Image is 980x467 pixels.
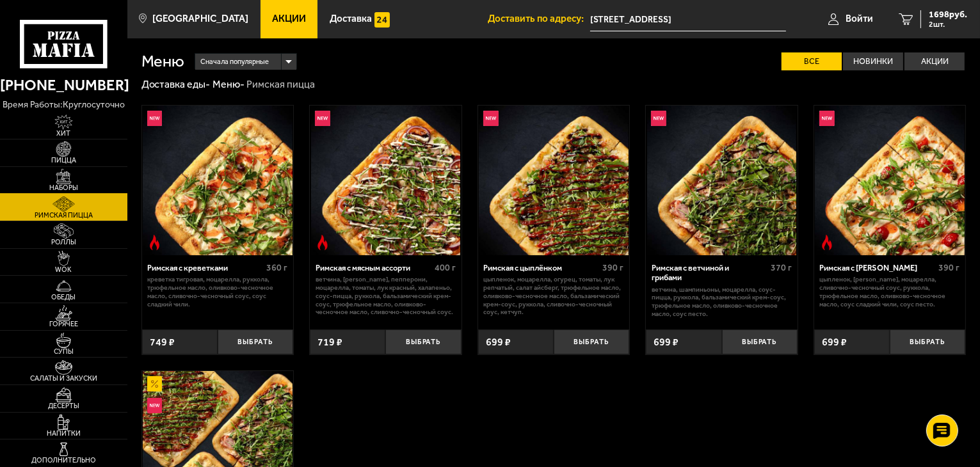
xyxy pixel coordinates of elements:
span: 719 ₽ [317,337,342,347]
span: [GEOGRAPHIC_DATA] [152,14,248,24]
img: Римская с мясным ассорти [311,106,461,255]
img: Новинка [147,111,163,126]
h1: Меню [141,53,185,70]
img: Римская с креветками [143,106,293,255]
img: Острое блюдо [147,235,163,250]
div: Римская с креветками [147,263,263,273]
div: Римская с ветчиной и грибами [652,263,767,283]
a: НовинкаРимская с ветчиной и грибами [646,106,798,255]
span: 699 ₽ [486,337,511,347]
img: Новинка [483,111,499,126]
p: цыпленок, [PERSON_NAME], моцарелла, сливочно-чесночный соус, руккола, трюфельное масло, оливково-... [819,276,960,308]
span: 699 ₽ [654,337,679,347]
p: креветка тигровая, моцарелла, руккола, трюфельное масло, оливково-чесночное масло, сливочно-чесно... [147,276,287,308]
span: 390 г [603,262,624,273]
img: Римская с ветчиной и грибами [647,106,797,255]
img: 15daf4d41897b9f0e9f617042186c801.svg [374,12,390,28]
button: Выбрать [385,329,461,354]
span: 360 г [266,262,287,273]
span: 400 г [435,262,456,273]
a: НовинкаОстрое блюдоРимская с креветками [142,106,294,255]
span: 2 шт. [929,20,967,28]
img: Новинка [147,398,163,413]
span: 390 г [939,262,960,273]
p: ветчина, шампиньоны, моцарелла, соус-пицца, руккола, бальзамический крем-соус, трюфельное масло, ... [652,286,792,319]
span: Войти [846,14,873,24]
div: Римская пицца [246,78,315,91]
div: Римская с мясным ассорти [316,263,431,273]
span: 1698 руб. [929,10,967,19]
label: Все [782,52,842,71]
button: Выбрать [218,329,293,354]
img: Новинка [315,111,330,126]
span: 749 ₽ [150,337,175,347]
img: Римская с цыплёнком [479,106,629,255]
span: Акции [272,14,306,24]
span: 699 ₽ [822,337,847,347]
a: НовинкаОстрое блюдоРимская с мясным ассорти [310,106,462,255]
a: Меню- [213,78,245,90]
span: Доставить по адресу: [488,14,590,24]
img: Акционный [147,376,163,392]
a: НовинкаРимская с цыплёнком [478,106,630,255]
button: Выбрать [890,329,965,354]
img: Новинка [651,111,666,126]
p: цыпленок, моцарелла, огурец, томаты, лук репчатый, салат айсберг, трюфельное масло, оливково-чесн... [483,276,623,317]
img: Новинка [819,111,835,126]
label: Новинки [843,52,903,71]
span: 370 г [771,262,792,273]
span: Доставка [330,14,372,24]
img: Римская с томатами черри [815,106,965,255]
div: Римская с [PERSON_NAME] [819,263,935,273]
input: Ваш адрес доставки [590,8,786,31]
span: Сначала популярные [200,52,269,72]
button: Выбрать [554,329,629,354]
p: ветчина, [PERSON_NAME], пепперони, моцарелла, томаты, лук красный, халапеньо, соус-пицца, руккола... [316,276,456,317]
img: Острое блюдо [315,235,330,250]
button: Выбрать [722,329,798,354]
div: Римская с цыплёнком [483,263,599,273]
a: Доставка еды- [141,78,211,90]
label: Акции [904,52,965,71]
img: Острое блюдо [819,235,835,250]
a: НовинкаОстрое блюдоРимская с томатами черри [814,106,966,255]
